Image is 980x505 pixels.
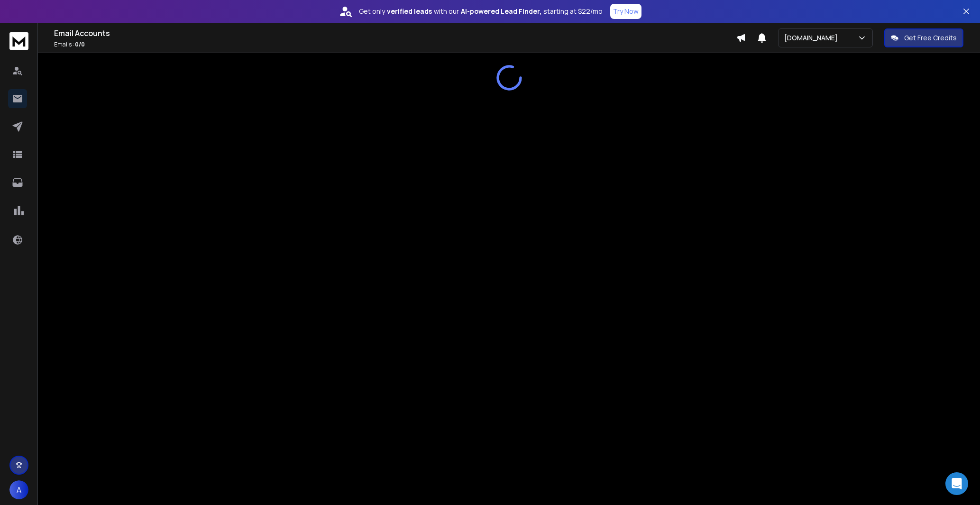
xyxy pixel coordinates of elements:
button: A [9,480,28,499]
span: 0 / 0 [75,40,85,48]
div: Open Intercom Messenger [945,472,968,495]
strong: AI-powered Lead Finder, [461,7,541,16]
button: Get Free Credits [884,28,963,47]
button: Try Now [610,4,641,19]
h1: Email Accounts [54,28,736,39]
strong: verified leads [387,7,432,16]
p: Get only with our starting at $22/mo [359,7,603,16]
p: Try Now [613,7,639,16]
img: logo [9,32,28,50]
p: [DOMAIN_NAME] [784,33,842,43]
p: Get Free Credits [904,33,957,43]
p: Emails : [54,41,736,48]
